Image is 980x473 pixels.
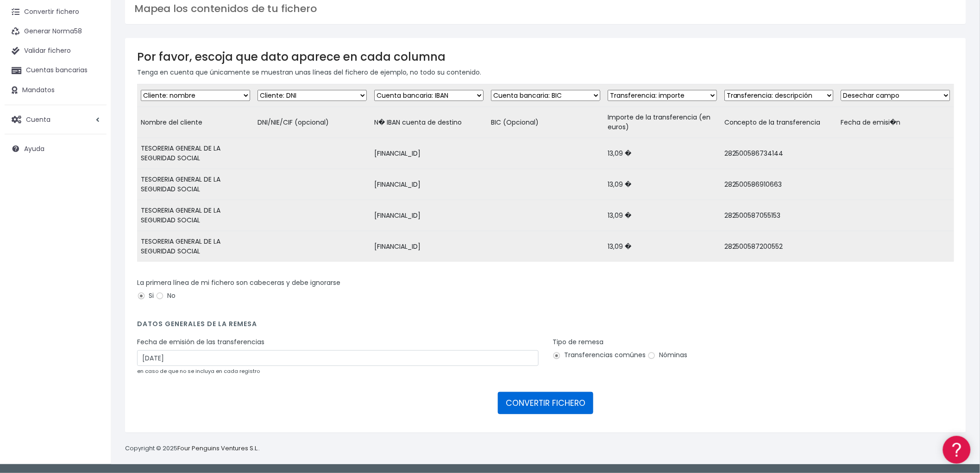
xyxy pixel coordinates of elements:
[721,169,837,200] td: 282500586910663
[371,200,487,231] td: [FINANCIAL_ID]
[371,169,487,200] td: [FINANCIAL_ID]
[721,231,837,262] td: 282500587200552
[177,444,258,453] a: Four Penguins Ventures S.L.
[137,278,340,288] label: La primera línea de mi fichero son cabeceras y debe ignorarse
[24,144,44,153] span: Ayuda
[371,138,487,169] td: [FINANCIAL_ID]
[254,107,371,138] td: DNI/NIE/CIF (opcional)
[721,138,837,169] td: 282500586734144
[553,337,603,347] label: Tipo de remesa
[371,231,487,262] td: [FINANCIAL_ID]
[721,200,837,231] td: 282500587055153
[5,22,107,41] a: Generar Norma58
[134,3,957,15] h3: Mapea los contenidos de tu fichero
[137,169,254,200] td: TESORERIA GENERAL DE LA SEGURIDAD SOCIAL
[137,200,254,231] td: TESORERIA GENERAL DE LA SEGURIDAD SOCIAL
[137,337,264,347] label: Fecha de emisión de las transferencias
[487,107,604,138] td: BIC (Opcional)
[125,444,260,454] p: Copyright © 2025 .
[604,107,721,138] td: Importe de la transferencia (en euros)
[156,291,176,301] label: No
[137,320,954,333] h4: Datos generales de la remesa
[5,110,107,129] a: Cuenta
[137,138,254,169] td: TESORERIA GENERAL DE LA SEGURIDAD SOCIAL
[604,169,721,200] td: 13,09 �
[137,291,154,301] label: Si
[498,392,593,414] button: CONVERTIR FICHERO
[26,114,50,124] span: Cuenta
[647,350,687,360] label: Nóminas
[5,81,107,100] a: Mandatos
[721,107,837,138] td: Concepto de la transferencia
[5,41,107,61] a: Validar fichero
[137,367,260,375] small: en caso de que no se incluya en cada registro
[604,138,721,169] td: 13,09 �
[553,350,646,360] label: Transferencias comúnes
[604,231,721,262] td: 13,09 �
[5,61,107,80] a: Cuentas bancarias
[837,107,954,138] td: Fecha de emisi�n
[5,2,107,22] a: Convertir fichero
[137,50,954,63] h3: Por favor, escoja que dato aparece en cada columna
[604,200,721,231] td: 13,09 �
[137,231,254,262] td: TESORERIA GENERAL DE LA SEGURIDAD SOCIAL
[137,107,254,138] td: Nombre del cliente
[371,107,487,138] td: N� IBAN cuenta de destino
[5,139,107,158] a: Ayuda
[137,67,954,77] p: Tenga en cuenta que únicamente se muestran unas líneas del fichero de ejemplo, no todo su contenido.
